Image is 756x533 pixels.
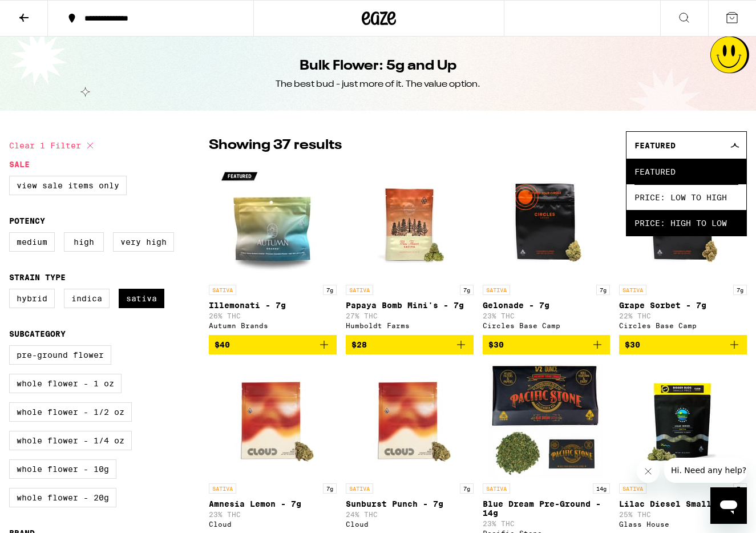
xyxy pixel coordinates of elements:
[483,520,611,527] p: 23% THC
[664,458,747,483] iframe: Message from company
[619,285,646,295] p: SATIVA
[64,232,104,252] label: High
[346,165,474,335] a: Open page for Papaya Bomb Mini's - 7g from Humboldt Farms
[209,312,337,320] p: 26% THC
[619,499,747,508] p: Lilac Diesel Smalls - 7g
[619,165,747,335] a: Open page for Grape Sorbet - 7g from Circles Base Camp
[619,322,747,329] div: Circles Base Camp
[353,165,467,279] img: Humboldt Farms - Papaya Bomb Mini's - 7g
[9,374,122,393] label: Whole Flower - 1 oz
[209,301,337,310] p: Illemonati - 7g
[209,165,337,335] a: Open page for Illemonati - 7g from Autumn Brands
[9,488,116,507] label: Whole Flower - 20g
[634,184,738,210] span: Price: Low to High
[346,312,474,320] p: 27% THC
[216,165,330,279] img: Autumn Brands - Illemonati - 7g
[9,176,127,195] label: View Sale Items Only
[215,340,230,349] span: $40
[460,483,474,494] p: 7g
[300,56,456,76] h1: Bulk Flower: 5g and Up
[9,289,55,308] label: Hybrid
[276,78,480,91] div: The best bud - just more of it. The value option.
[619,520,747,528] div: Glass House
[9,431,132,450] label: Whole Flower - 1/4 oz
[619,312,747,320] p: 22% THC
[9,216,45,225] legend: Potency
[483,335,611,354] button: Add to bag
[733,285,747,295] p: 7g
[489,165,603,279] img: Circles Base Camp - Gelonade - 7g
[637,460,660,483] iframe: Close message
[209,322,337,329] div: Autumn Brands
[346,322,474,329] div: Humboldt Farms
[489,364,603,478] img: Pacific Stone - Blue Dream Pre-Ground - 14g
[209,483,236,494] p: SATIVA
[9,459,116,479] label: Whole Flower - 10g
[353,364,467,478] img: Cloud - Sunburst Punch - 7g
[593,483,610,494] p: 14g
[323,483,337,494] p: 7g
[483,483,510,494] p: SATIVA
[483,312,611,320] p: 23% THC
[483,322,611,329] div: Circles Base Camp
[619,301,747,310] p: Grape Sorbet - 7g
[209,520,337,528] div: Cloud
[634,141,676,150] span: Featured
[733,483,747,494] p: 7g
[209,285,236,295] p: SATIVA
[119,289,164,308] label: Sativa
[634,210,738,236] span: Price: High to Low
[619,335,747,354] button: Add to bag
[209,335,337,354] button: Add to bag
[9,329,66,338] legend: Subcategory
[64,289,110,308] label: Indica
[113,232,174,252] label: Very High
[619,483,646,494] p: SATIVA
[596,285,610,295] p: 7g
[483,165,611,335] a: Open page for Gelonade - 7g from Circles Base Camp
[209,499,337,508] p: Amnesia Lemon - 7g
[323,285,337,295] p: 7g
[710,487,747,524] iframe: Button to launch messaging window
[483,285,510,295] p: SATIVA
[346,335,474,354] button: Add to bag
[626,364,740,478] img: Glass House - Lilac Diesel Smalls - 7g
[346,499,474,508] p: Sunburst Punch - 7g
[216,364,330,478] img: Cloud - Amnesia Lemon - 7g
[483,301,611,310] p: Gelonade - 7g
[9,160,30,169] legend: Sale
[346,301,474,310] p: Papaya Bomb Mini's - 7g
[483,499,611,518] p: Blue Dream Pre-Ground - 14g
[9,402,132,422] label: Whole Flower - 1/2 oz
[460,285,474,295] p: 7g
[625,340,640,349] span: $30
[346,511,474,518] p: 24% THC
[346,483,373,494] p: SATIVA
[634,159,738,184] span: Featured
[9,273,66,282] legend: Strain Type
[488,340,504,349] span: $30
[346,520,474,528] div: Cloud
[9,131,97,160] button: Clear 1 filter
[346,285,373,295] p: SATIVA
[209,511,337,518] p: 23% THC
[619,511,747,518] p: 25% THC
[9,232,55,252] label: Medium
[351,340,367,349] span: $28
[209,136,342,155] p: Showing 37 results
[9,345,111,365] label: Pre-ground Flower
